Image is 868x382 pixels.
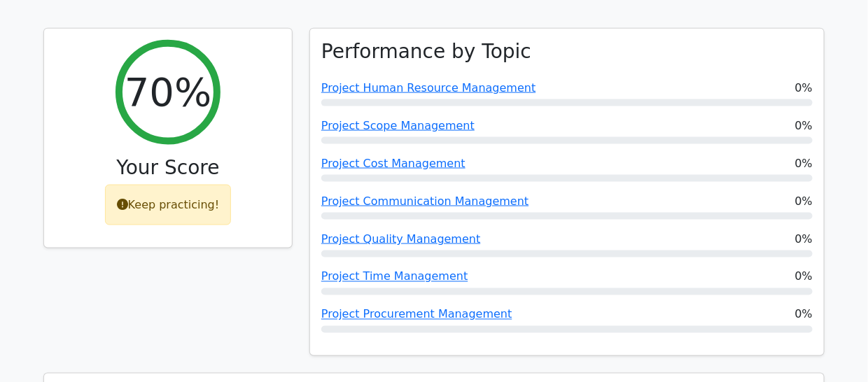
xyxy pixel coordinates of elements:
[795,80,813,97] span: 0%
[321,194,528,208] a: Project Communication Management
[55,156,281,180] h3: Your Score
[795,193,813,210] span: 0%
[795,231,813,248] span: 0%
[321,157,465,170] a: Project Cost Management
[321,119,475,132] a: Project Scope Management
[105,185,232,225] div: Keep practicing!
[795,155,813,172] span: 0%
[795,306,813,323] span: 0%
[321,40,531,64] h3: Performance by Topic
[125,69,211,115] h2: 70%
[321,81,535,94] a: Project Human Resource Management
[321,308,512,321] a: Project Procurement Management
[795,118,813,134] span: 0%
[321,232,480,246] a: Project Quality Management
[795,269,813,285] span: 0%
[321,270,468,283] a: Project Time Management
